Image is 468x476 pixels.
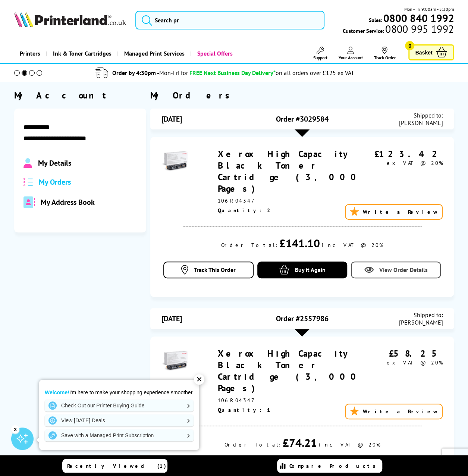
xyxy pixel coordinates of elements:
a: Buy it Again [257,262,347,278]
span: View Order Details [379,266,428,273]
span: Buy it Again [295,266,326,273]
span: Write a Review [362,209,438,215]
a: Printers [14,44,46,63]
img: Profile.svg [23,158,32,168]
a: Managed Print Services [117,44,190,63]
div: inc VAT @ 20% [318,441,380,448]
div: Order Total: [224,441,280,448]
span: [DATE] [161,114,182,124]
span: Order by 4:30pm - [112,69,188,76]
span: My Details [38,158,71,168]
a: Recently Viewed (1) [62,459,167,473]
a: Support [313,47,327,60]
span: Shipped to: [399,112,443,119]
span: Compare Products [289,463,380,469]
span: 0 [405,41,414,50]
div: 106R04347 [218,397,375,404]
p: I'm here to make your shopping experience smoother. [45,389,194,396]
a: 0800 840 1992 [382,15,454,22]
div: £74.21 [282,435,317,450]
span: Quantity: 2 [218,207,272,214]
a: Save with a Managed Print Subscription [45,429,194,441]
div: £141.10 [279,236,320,250]
a: Your Account [338,47,362,60]
a: View [DATE] Deals [45,414,194,426]
img: all-order.svg [23,178,33,187]
div: £123.42 [374,148,443,160]
span: Sales: [368,16,382,24]
a: Printerland Logo [14,12,126,29]
img: address-book-duotone-solid.svg [23,196,35,208]
img: Xerox High Capacity Black Toner Cartridge (3,000 Pages) [161,348,188,374]
div: inc VAT @ 20% [322,242,383,248]
span: Track This Order [194,266,236,273]
b: 0800 840 1992 [383,11,454,25]
span: Mon-Fri for [159,69,188,76]
div: ✕ [194,374,204,385]
span: My Orders [39,177,71,187]
span: Support [313,55,327,60]
a: Track Order [374,47,395,60]
span: Order #3029584 [276,114,329,124]
div: ex VAT @ 20% [374,160,443,166]
a: Compare Products [277,459,382,473]
span: My Address Book [41,197,95,207]
div: 3 [11,425,19,433]
span: Quantity: 1 [218,407,271,413]
div: 106R04347 [218,197,374,204]
a: Basket 0 [408,44,454,60]
img: Printerland Logo [14,12,126,28]
a: Write a Review [345,204,443,220]
span: Ink & Toner Cartridges [53,44,111,63]
span: [PERSON_NAME] [399,319,443,326]
span: [PERSON_NAME] [399,119,443,126]
div: My Account [14,90,146,101]
div: £58.25 [375,348,443,359]
span: Basket [415,47,432,57]
span: Write a Review [362,408,438,415]
a: Special Offers [190,44,238,63]
span: Your Account [338,55,362,60]
div: on all orders over £125 ex VAT [276,69,354,76]
div: ex VAT @ 20% [375,359,443,366]
input: Search pr [135,11,324,29]
a: Write a Review [345,404,443,419]
span: 0800 995 1992 [384,25,454,32]
a: Check Out our Printer Buying Guide [45,400,194,411]
a: Xerox High Capacity Black Toner Cartridge (3,000 Pages) [218,348,361,394]
span: Mon - Fri 9:00am - 5:30pm [404,6,454,13]
span: Order #2557986 [276,314,329,323]
span: Shipped to: [399,311,443,319]
span: FREE Next Business Day Delivery* [189,69,276,76]
span: Recently Viewed (1) [67,463,166,469]
span: Customer Service: [343,25,454,34]
li: modal_delivery [4,66,446,79]
a: Ink & Toner Cartridges [46,44,117,63]
strong: Welcome! [45,389,69,395]
span: [DATE] [161,314,182,323]
div: Order Total: [221,242,277,248]
img: Xerox High Capacity Black Toner Cartridge (3,000 Pages) [161,148,188,174]
a: Xerox High Capacity Black Toner Cartridge (3,000 Pages) [218,148,361,194]
a: View Order Details [351,262,441,278]
div: My Orders [150,90,454,101]
a: Track This Order [163,262,253,278]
